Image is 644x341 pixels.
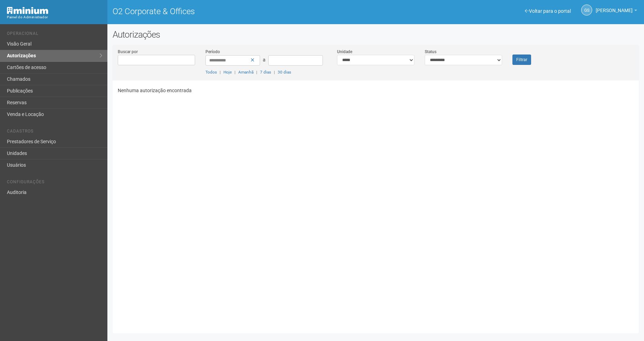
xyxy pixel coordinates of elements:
h1: O2 Corporate & Offices [113,7,371,16]
span: | [274,70,275,75]
img: Minium [7,7,48,14]
li: Operacional [7,31,102,38]
label: Unidade [337,49,352,55]
label: Buscar por [118,49,138,55]
span: | [234,70,236,75]
a: Hoje [223,70,232,75]
p: Nenhuma autorização encontrada [118,87,634,94]
a: 30 dias [278,70,291,75]
button: Filtrar [512,55,531,65]
a: GS [581,4,592,16]
li: Configurações [7,179,102,187]
span: | [220,70,221,75]
a: Todos [205,70,217,75]
span: | [256,70,257,75]
a: 7 dias [260,70,271,75]
div: Painel do Administrador [7,14,102,20]
a: [PERSON_NAME] [596,9,637,14]
label: Período [205,49,220,55]
span: a [263,57,266,62]
span: Gabriela Souza [596,1,633,13]
a: Voltar para o portal [525,8,571,14]
label: Status [425,49,436,55]
h2: Autorizações [113,29,639,40]
li: Cadastros [7,129,102,136]
a: Amanhã [238,70,253,75]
